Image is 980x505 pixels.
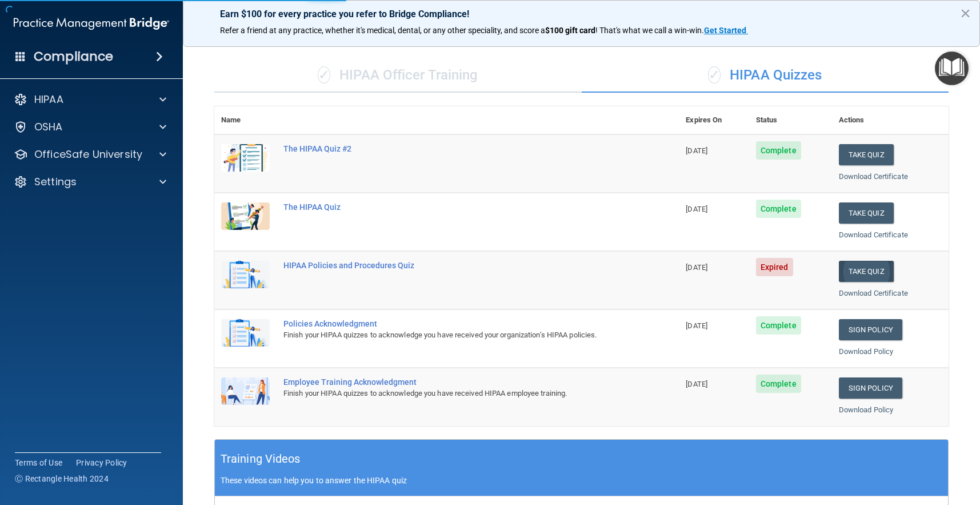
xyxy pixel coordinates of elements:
[756,141,801,160] span: Complete
[14,148,166,161] a: OfficeSafe University
[14,175,166,189] a: Settings
[839,377,902,399] a: Sign Policy
[756,200,801,218] span: Complete
[839,230,908,239] a: Download Certificate
[595,26,704,35] span: ! That's what we call a win-win.
[34,93,63,106] p: HIPAA
[749,106,832,134] th: Status
[756,258,793,276] span: Expired
[220,26,545,35] span: Refer a friend at any practice, whether it's medical, dental, or any other speciality, and score a
[839,347,894,356] a: Download Policy
[960,4,971,22] button: Close
[283,202,622,212] div: The HIPAA Quiz
[283,144,622,153] div: The HIPAA Quiz #2
[686,263,707,272] span: [DATE]
[221,476,942,485] p: These videos can help you to answer the HIPAA quiz
[318,66,330,83] span: ✓
[839,261,894,282] button: Take Quiz
[283,387,622,400] div: Finish your HIPAA quizzes to acknowledge you have received HIPAA employee training.
[839,319,902,340] a: Sign Policy
[839,202,894,224] button: Take Quiz
[76,457,127,468] a: Privacy Policy
[220,9,943,19] p: Earn $100 for every practice you refer to Bridge Compliance!
[214,106,277,134] th: Name
[756,375,801,393] span: Complete
[221,449,301,469] h5: Training Videos
[14,93,166,106] a: HIPAA
[704,26,746,35] strong: Get Started
[214,58,582,93] div: HIPAA Officer Training
[34,120,63,134] p: OSHA
[686,380,707,388] span: [DATE]
[34,175,77,189] p: Settings
[679,106,749,134] th: Expires On
[34,148,142,161] p: OfficeSafe University
[34,49,113,65] h4: Compliance
[686,146,707,155] span: [DATE]
[283,328,622,342] div: Finish your HIPAA quizzes to acknowledge you have received your organization’s HIPAA policies.
[545,26,595,35] strong: $100 gift card
[582,58,949,93] div: HIPAA Quizzes
[14,12,169,35] img: PMB logo
[686,321,707,330] span: [DATE]
[708,66,721,83] span: ✓
[832,106,949,134] th: Actions
[686,205,707,213] span: [DATE]
[839,405,894,414] a: Download Policy
[283,261,622,270] div: HIPAA Policies and Procedures Quiz
[283,377,622,387] div: Employee Training Acknowledgment
[704,26,748,35] a: Get Started
[14,120,166,134] a: OSHA
[839,172,908,181] a: Download Certificate
[283,319,622,328] div: Policies Acknowledgment
[15,473,109,484] span: Ⓒ Rectangle Health 2024
[839,289,908,297] a: Download Certificate
[756,316,801,335] span: Complete
[839,144,894,165] button: Take Quiz
[935,51,969,85] button: Open Resource Center
[15,457,62,468] a: Terms of Use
